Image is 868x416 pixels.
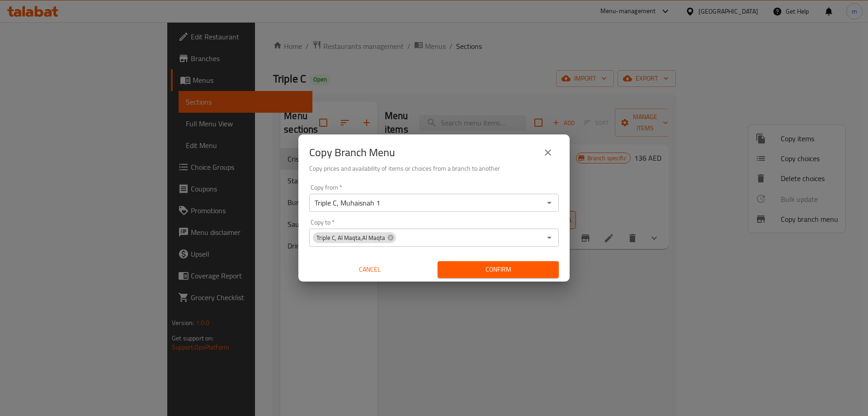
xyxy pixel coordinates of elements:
span: Triple C, Al Maqta,Al Maqta [313,234,389,242]
h2: Copy Branch Menu [309,145,395,160]
button: Open [543,196,556,209]
span: Confirm [445,264,552,275]
div: Triple C, Al Maqta,Al Maqta [313,232,396,243]
button: Open [543,231,556,244]
h6: Copy prices and availability of items or choices from a branch to another [309,163,559,173]
button: close [537,142,559,163]
button: Confirm [438,261,559,278]
button: Cancel [309,261,430,278]
span: Cancel [313,264,427,275]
